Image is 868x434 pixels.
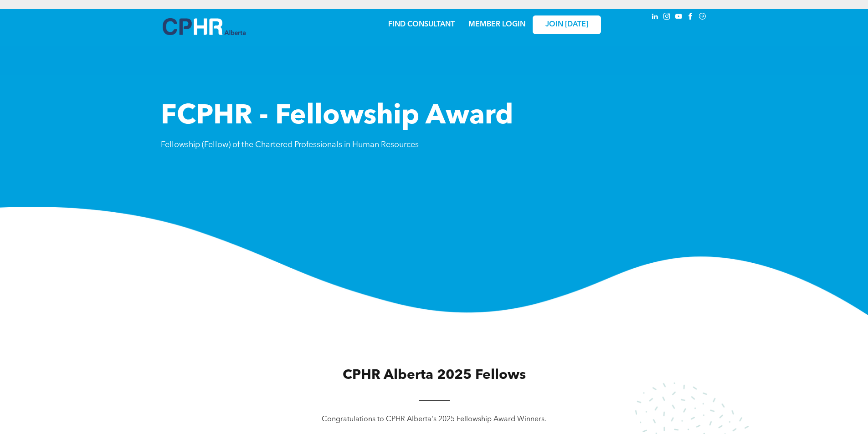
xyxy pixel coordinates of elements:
[698,11,708,24] a: Social network
[674,11,684,24] a: youtube
[686,11,696,24] a: facebook
[163,18,246,35] img: A blue and white logo for cp alberta
[161,103,513,130] span: FCPHR - Fellowship Award
[388,21,455,28] a: FIND CONSULTANT
[662,11,672,24] a: instagram
[468,21,525,28] a: MEMBER LOGIN
[161,141,419,149] span: Fellowship (Fellow) of the Chartered Professionals in Human Resources
[533,15,601,34] a: JOIN [DATE]
[343,368,526,382] span: CPHR Alberta 2025 Fellows
[545,20,588,29] span: JOIN [DATE]
[650,11,660,24] a: linkedin
[322,416,546,423] span: Congratulations to CPHR Alberta's 2025 Fellowship Award Winners.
